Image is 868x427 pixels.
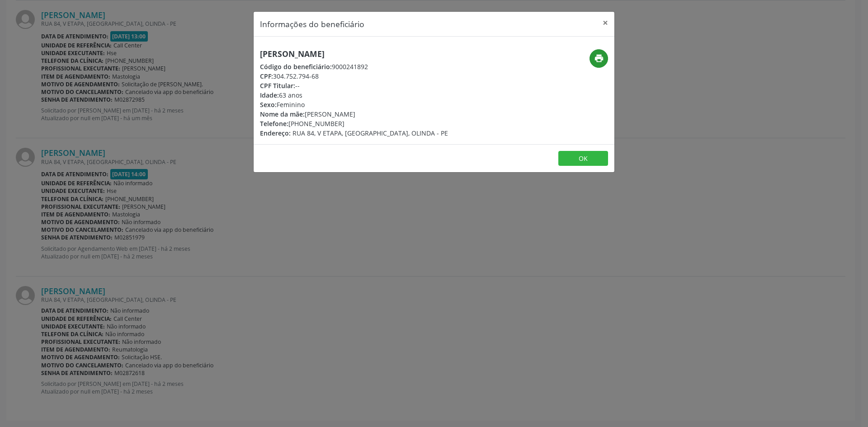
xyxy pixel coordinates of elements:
[260,119,288,128] span: Telefone:
[260,119,448,128] div: [PHONE_NUMBER]
[260,62,332,71] span: Código do beneficiário:
[260,90,448,100] div: 63 anos
[594,53,604,63] i: print
[292,129,448,137] span: RUA 84, V ETAPA, [GEOGRAPHIC_DATA], OLINDA - PE
[260,100,448,109] div: Feminino
[260,49,448,59] h5: [PERSON_NAME]
[260,129,291,137] span: Endereço:
[590,49,608,68] button: print
[260,100,277,109] span: Sexo:
[260,71,448,81] div: 304.752.794-68
[260,81,295,90] span: CPF Titular:
[260,110,305,118] span: Nome da mãe:
[558,151,608,166] button: OK
[260,81,448,90] div: --
[260,91,279,99] span: Idade:
[260,72,273,80] span: CPF:
[260,109,448,119] div: [PERSON_NAME]
[260,18,364,30] h5: Informações do beneficiário
[260,62,448,71] div: 9000241892
[596,12,614,34] button: Close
